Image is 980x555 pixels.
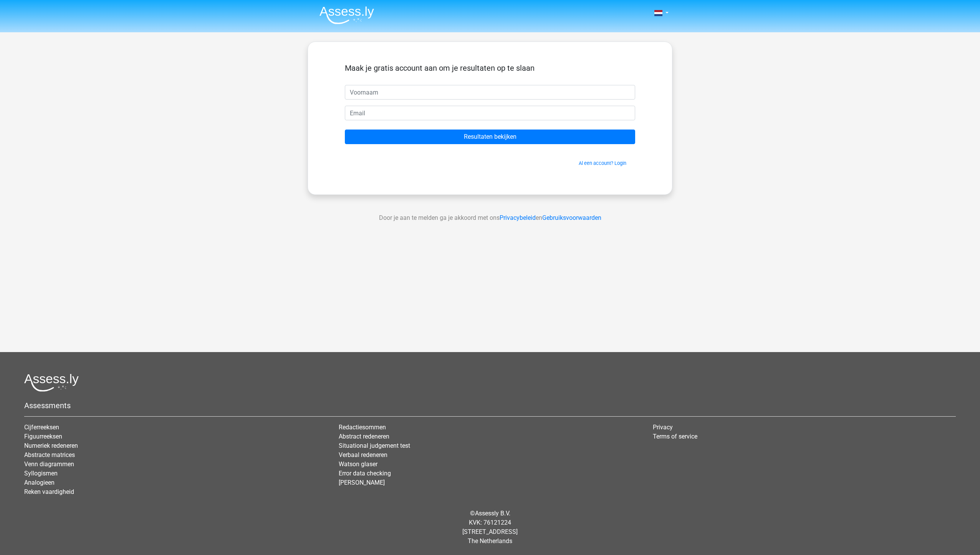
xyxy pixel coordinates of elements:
[339,479,385,486] a: [PERSON_NAME]
[24,470,58,477] a: Syllogismen
[24,488,74,495] a: Reken vaardigheid
[24,442,78,449] a: Numeriek redeneren
[339,470,391,477] a: Error data checking
[345,63,635,73] h5: Maak je gratis account aan om je resultaten op te slaan
[339,433,389,440] a: Abstract redeneren
[579,160,626,166] a: Al een account? Login
[542,214,601,221] a: Gebruiksvoorwaarden
[500,214,536,221] a: Privacybeleid
[653,433,697,440] a: Terms of service
[345,106,635,120] input: Email
[339,424,386,431] a: Redactiesommen
[339,442,410,449] a: Situational judgement test
[345,130,635,144] input: Resultaten bekijken
[345,85,635,100] input: Voornaam
[18,503,962,552] div: © KVK: 76121224 [STREET_ADDRESS] The Netherlands
[319,6,374,24] img: Assessly
[653,424,673,431] a: Privacy
[24,424,59,431] a: Cijferreeksen
[24,451,75,459] a: Abstracte matrices
[339,451,387,459] a: Verbaal redeneren
[24,401,956,410] h5: Assessments
[24,433,62,440] a: Figuurreeksen
[339,460,377,468] a: Watson glaser
[24,479,55,486] a: Analogieen
[24,374,79,392] img: Assessly logo
[24,460,74,468] a: Venn diagrammen
[475,510,510,517] a: Assessly B.V.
